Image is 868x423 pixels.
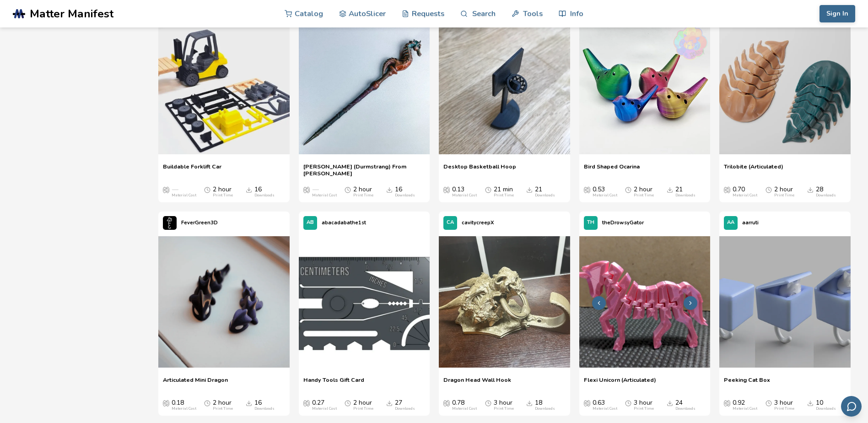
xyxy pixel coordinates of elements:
[312,407,337,411] div: Material Cost
[254,193,275,198] div: Downloads
[163,399,169,407] span: Average Cost
[395,399,415,411] div: 27
[667,186,673,193] span: Downloads
[452,193,477,198] div: Material Cost
[593,193,617,198] div: Material Cost
[807,399,814,407] span: Downloads
[766,399,772,407] span: Average Print Time
[727,220,734,226] span: AA
[163,376,228,390] a: Articulated Mini Dragon
[246,399,252,407] span: Downloads
[774,193,794,198] div: Print Time
[816,186,836,198] div: 28
[443,399,450,407] span: Average Cost
[494,186,514,198] div: 21 min
[158,211,222,234] a: FeverGreen3D's profileFeverGreen3D
[213,186,233,198] div: 2 hour
[447,220,454,226] span: CA
[172,186,178,193] span: —
[303,399,310,407] span: Average Cost
[353,193,373,198] div: Print Time
[312,186,318,193] span: —
[724,376,770,390] a: Peeking Cat Box
[625,399,631,407] span: Average Print Time
[816,193,836,198] div: Downloads
[452,186,477,198] div: 0.13
[675,399,695,411] div: 24
[163,216,177,230] img: FeverGreen3D's profile
[322,218,366,228] p: abacadabathe1st
[204,186,210,193] span: Average Print Time
[724,163,783,177] span: Trilobite (Articulated)
[667,399,673,407] span: Downloads
[584,376,656,390] a: Flexi Unicorn (Articulated)
[526,186,533,193] span: Downloads
[30,7,113,20] span: Matter Manifest
[733,193,757,198] div: Material Cost
[254,399,275,411] div: 16
[774,186,794,198] div: 2 hour
[172,399,196,411] div: 0.18
[816,399,836,411] div: 10
[443,186,450,193] span: Average Cost
[724,399,730,407] span: Average Cost
[634,407,654,411] div: Print Time
[213,399,233,411] div: 2 hour
[307,220,314,226] span: AB
[526,399,533,407] span: Downloads
[584,186,590,193] span: Average Cost
[303,163,426,177] a: [PERSON_NAME] (Durmstrang) From [PERSON_NAME]
[485,399,491,407] span: Average Print Time
[742,218,759,228] p: aarruti
[353,186,373,198] div: 2 hour
[494,399,514,411] div: 3 hour
[353,407,373,411] div: Print Time
[204,399,210,407] span: Average Print Time
[625,186,631,193] span: Average Print Time
[345,399,351,407] span: Average Print Time
[452,399,477,411] div: 0.78
[593,399,617,411] div: 0.63
[766,186,772,193] span: Average Print Time
[213,407,233,411] div: Print Time
[535,186,555,198] div: 21
[353,399,373,411] div: 2 hour
[807,186,814,193] span: Downloads
[634,193,654,198] div: Print Time
[163,163,221,177] span: Buildable Forklift Car
[395,186,415,198] div: 16
[634,186,654,198] div: 2 hour
[443,376,511,390] span: Dragon Head Wall Hook
[675,186,695,198] div: 21
[816,407,836,411] div: Downloads
[386,399,393,407] span: Downloads
[395,193,415,198] div: Downloads
[246,186,252,193] span: Downloads
[535,193,555,198] div: Downloads
[254,186,275,198] div: 16
[494,193,514,198] div: Print Time
[163,186,169,193] span: Average Cost
[774,399,794,411] div: 3 hour
[584,163,640,177] a: Bird Shaped Ocarina
[172,407,196,411] div: Material Cost
[172,193,196,198] div: Material Cost
[819,5,855,22] button: Sign In
[593,407,617,411] div: Material Cost
[303,376,364,390] a: Handy Tools Gift Card
[462,218,494,228] p: cavitycreepX
[395,407,415,411] div: Downloads
[733,407,757,411] div: Material Cost
[587,220,594,226] span: TH
[584,399,590,407] span: Average Cost
[452,407,477,411] div: Material Cost
[254,407,275,411] div: Downloads
[675,407,695,411] div: Downloads
[494,407,514,411] div: Print Time
[733,399,757,411] div: 0.92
